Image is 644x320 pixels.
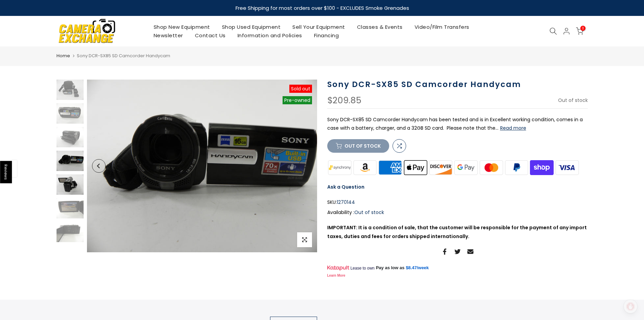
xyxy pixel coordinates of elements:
[57,127,84,147] img: Sony DCR-SX85 SD Camcorder Handycam Video Equipment - Video Camera Sony 1270144
[576,27,583,35] a: 0
[504,159,529,176] img: paypal
[57,222,84,242] img: Sony DCR-SX85 SD Camcorder Handycam Video Equipment - Video Camera Sony 1270144
[454,248,461,256] a: Share on Twitter
[298,159,312,173] button: Next
[287,23,351,31] a: Sell Your Equipment
[327,96,361,105] div: $209.85
[77,52,170,59] span: Sony DCR-SX85 SD Camcorder Handycam
[92,159,106,173] button: Previous
[57,52,70,59] a: Home
[57,80,84,100] img: Sony DCR-SX85 SD Camcorder Handycam Video Equipment - Video Camera Sony 1270144
[428,159,453,176] img: discover
[327,115,588,132] p: Sony DCR-SX85 SD Camcorder Handycam has been tested and is in Excellent working condition, comes ...
[406,265,429,271] a: $8.47/week
[500,125,526,131] button: Read more
[327,208,588,217] div: Availability :
[467,248,473,256] a: Share on Email
[189,31,231,40] a: Contact Us
[327,184,364,190] a: Ask a Question
[148,23,216,31] a: Shop New Equipment
[376,265,405,271] span: Pay as low as
[479,159,504,176] img: master
[327,274,346,277] a: Learn More
[351,23,408,31] a: Classes & Events
[231,31,308,40] a: Information and Policies
[327,224,587,239] strong: IMPORTANT: It is a condition of sale, that the customer will be responsible for the payment of an...
[408,23,475,31] a: Video/Film Transfers
[337,198,355,207] span: 1270144
[308,31,345,40] a: Financing
[327,80,588,89] h1: Sony DCR-SX85 SD Camcorder Handycam
[350,265,374,271] span: Lease to own
[529,159,555,176] img: shopify pay
[453,159,479,176] img: google pay
[87,80,317,252] img: Sony DCR-SX85 SD Camcorder Handycam Video Equipment - Video Camera Sony 1270144
[235,4,409,12] strong: Free Shipping for most orders over $100 - EXCLUDES Smoke Grenades
[378,159,403,176] img: american express
[558,97,588,104] span: Out of stock
[554,159,580,176] img: visa
[57,151,84,171] img: Sony DCR-SX85 SD Camcorder Handycam Video Equipment - Video Camera Sony 1270144
[352,159,378,176] img: amazon payments
[216,23,287,31] a: Shop Used Equipment
[580,26,585,31] span: 0
[442,248,448,256] a: Share on Facebook
[403,159,428,176] img: apple pay
[354,209,384,216] span: Out of stock
[327,198,588,207] div: SKU:
[148,31,189,40] a: Newsletter
[57,198,84,218] img: Sony DCR-SX85 SD Camcorder Handycam Video Equipment - Video Camera Sony 1270144
[327,159,353,176] img: synchrony
[57,103,84,124] img: Sony DCR-SX85 SD Camcorder Handycam Video Equipment - Video Camera Sony 1270144
[57,174,84,195] img: Sony DCR-SX85 SD Camcorder Handycam Video Equipment - Video Camera Sony 1270144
